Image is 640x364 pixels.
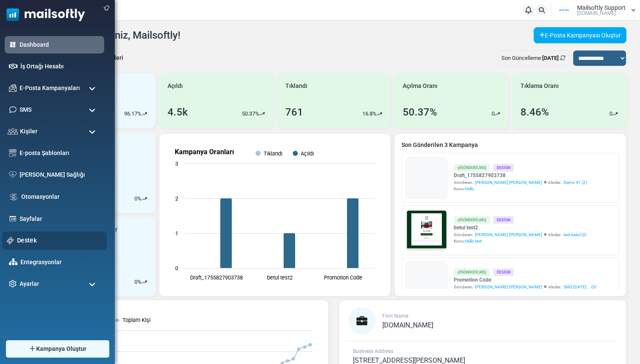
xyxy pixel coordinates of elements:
[124,110,142,118] p: 96.17%
[20,279,39,288] span: Ayarlar
[175,148,234,156] text: Kampanya Oranları
[609,110,612,118] p: 0
[401,141,619,150] a: Son Gönderilen 3 Kampanya
[9,215,17,223] img: landing_pages.svg
[454,268,490,276] div: Gönderilmiş
[242,110,259,118] p: 50.37%
[454,216,490,223] div: Gönderilmiş
[521,82,559,90] span: Tıklama Oranı
[285,82,307,90] span: Tıklandı
[20,40,100,49] a: Dashboard
[9,84,17,92] img: campaigns-icon.png
[168,104,188,120] div: 4.5k
[454,284,596,290] div: Gönderen: Alıcılar::
[542,55,559,61] b: [DATE]
[577,5,626,11] span: Mailsoftly Support
[475,231,542,238] span: [PERSON_NAME] [PERSON_NAME]
[38,147,255,161] h1: Test {(email)}
[475,179,542,186] span: [PERSON_NAME] [PERSON_NAME]
[577,11,616,16] span: [DOMAIN_NAME]
[20,127,37,136] span: Kişiler
[454,164,490,171] div: Gönderilmiş
[9,149,17,157] img: email-templates-icon.svg
[454,186,587,192] div: Konu:
[166,141,384,289] svg: Kampanya Oranları
[168,82,183,90] span: Açıldı
[131,201,163,208] strong: Follow Us
[134,278,147,286] div: %
[521,104,549,120] div: 8.46%
[8,128,18,134] img: contacts-icon.svg
[454,231,586,238] div: Gönderen: Alıcılar::
[454,238,586,244] div: Konu:
[112,173,182,180] strong: Shop Now and Save Big!
[492,110,495,118] p: 0
[122,317,151,323] text: Toplam Kişi
[560,55,566,61] a: Refresh Stats
[20,84,80,93] span: E-Posta Kampanyaları
[190,274,242,281] text: Draft_1755827903738
[498,50,569,66] div: Son Güncelleme:
[301,150,314,157] text: Açıldı
[175,161,178,167] text: 3
[36,344,86,353] span: Kampanya Oluştur
[21,192,100,201] a: Otomasyonlar
[465,186,474,191] span: Hello
[267,274,293,281] text: betul test2
[20,105,31,114] span: SMS
[454,179,587,186] div: Gönderen: Alıcılar::
[454,172,587,179] a: Draft_1755827903738
[403,82,438,90] span: Açılma Oranı
[454,276,596,284] a: Promotion Code
[454,224,586,231] a: betul test2
[534,27,626,43] a: E-Posta Kampanyası Oluştur
[563,179,587,186] a: Demo 41 (2)
[493,164,514,171] div: Design
[285,104,303,120] div: 761
[9,171,17,178] img: domain-health-icon.svg
[382,313,408,319] span: Firm Name
[20,258,100,267] a: Entegrasyonlar
[403,104,437,120] div: 50.37%
[175,230,178,237] text: 1
[134,195,137,203] p: 0
[20,214,100,223] a: Sayfalar
[134,278,137,286] p: 0
[7,237,14,244] img: support-icon.svg
[45,223,249,231] p: Lorem ipsum dolor sit amet, consectetur adipiscing elit, sed do eiusmod tempor incididunt
[353,348,393,354] span: Business Address
[324,274,362,281] text: Promotion Code
[175,265,178,271] text: 0
[264,150,282,157] text: Tıklandı
[134,195,147,203] div: %
[362,110,377,118] p: 16.8%
[382,322,433,329] a: [DOMAIN_NAME]
[475,284,542,290] span: [PERSON_NAME] [PERSON_NAME]
[493,268,514,276] div: Design
[554,4,636,17] a: User Logo Mailsoftly Support [DOMAIN_NAME]
[9,280,17,288] img: settings-icon.svg
[20,149,100,158] a: E-posta Şablonları
[20,62,100,71] a: İş Ortağı Hesabı
[563,231,586,238] a: test betul (3)
[493,216,514,223] div: Design
[9,192,18,202] img: workflow.svg
[563,284,596,290] a: SMS [DATE]... (3)
[103,169,191,184] a: Shop Now and Save Big!
[9,106,17,113] img: sms-icon.png
[9,41,17,48] img: dashboard-icon-active.svg
[382,321,433,329] span: [DOMAIN_NAME]
[554,4,575,17] img: User Logo
[175,195,178,202] text: 2
[20,170,100,179] a: [PERSON_NAME] Sağlığı
[17,236,102,245] a: Destek
[465,239,482,243] span: Hello test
